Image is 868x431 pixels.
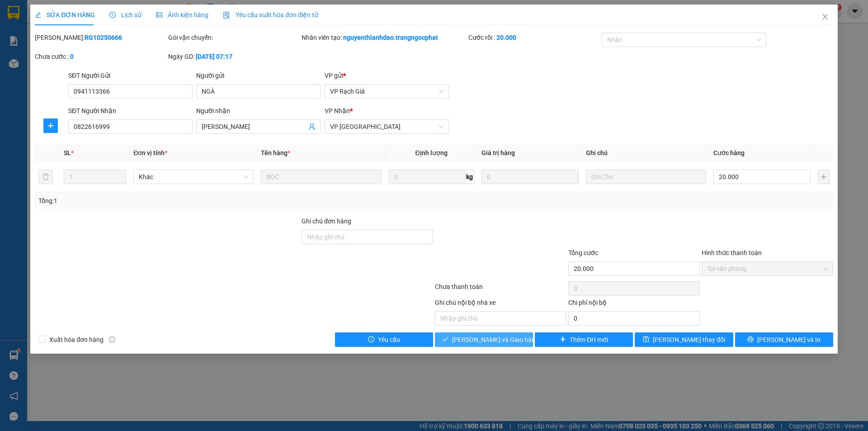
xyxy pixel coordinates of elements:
[35,33,166,43] div: [PERSON_NAME]:
[735,332,833,347] button: printer[PERSON_NAME] và In
[821,13,829,20] span: close
[302,33,467,43] div: Nhân viên tạo:
[86,42,150,62] strong: 260A, [PERSON_NAME]
[261,149,290,156] span: Tên hàng
[43,118,58,133] button: plus
[46,335,107,345] span: Xuất hóa đơn hàng
[560,336,566,343] span: plus
[378,335,400,345] span: Yêu cầu
[168,33,300,43] div: Gói vận chuyển:
[368,336,374,343] span: exclamation-circle
[86,42,150,62] span: Địa chỉ:
[35,11,95,19] span: SỬA ĐƠN HÀNG
[586,170,706,184] input: Ghi Chú
[707,262,828,275] span: Tại văn phòng
[653,335,725,345] span: [PERSON_NAME] thay đổi
[415,149,448,156] span: Định lượng
[465,170,474,184] span: kg
[85,34,122,41] b: RG10250666
[635,332,733,347] button: save[PERSON_NAME] thay đổi
[109,336,115,343] span: info-circle
[68,106,193,116] div: SĐT Người Nhận
[568,298,700,311] div: Chi phí nội bộ
[570,335,608,345] span: Thêm ĐH mới
[325,107,350,114] span: VP Nhận
[435,332,533,347] button: check[PERSON_NAME] và Giao hàng
[261,170,381,184] input: VD: Bàn, Ghế
[223,12,230,19] img: icon
[481,149,515,156] span: Giá trị hàng
[325,71,449,81] div: VP gửi
[330,85,443,98] span: VP Rạch Giá
[343,34,438,41] b: nguyenthianhdao.trangngocphat
[452,335,539,345] span: [PERSON_NAME] và Giao hàng
[435,311,566,326] input: Nhập ghi chú
[4,42,79,71] span: Địa chỉ:
[156,12,162,18] span: picture
[747,336,754,343] span: printer
[64,149,71,156] span: SL
[86,63,145,83] span: Điện thoại:
[302,218,351,225] label: Ghi chú đơn hàng
[582,144,710,162] th: Ghi chú
[38,170,53,184] button: delete
[4,20,85,40] span: VP [GEOGRAPHIC_DATA]
[196,106,321,116] div: Người nhận
[757,335,821,345] span: [PERSON_NAME] và In
[568,249,598,256] span: Tổng cước
[812,5,838,30] button: Close
[643,336,649,343] span: save
[308,123,316,130] span: user-add
[133,149,167,156] span: Đơn vị tính
[330,120,443,133] span: VP Hà Tiên
[496,34,516,41] b: 20.000
[818,170,830,184] button: plus
[335,332,433,347] button: exclamation-circleYêu cầu
[196,53,232,60] b: [DATE] 07:17
[139,170,248,184] span: Khác
[434,282,567,298] div: Chưa thanh toán
[156,11,208,19] span: Ảnh kiện hàng
[38,196,335,206] div: Tổng: 1
[168,52,300,62] div: Ngày GD:
[435,298,566,311] div: Ghi chú nội bộ nhà xe
[44,122,57,129] span: plus
[109,11,142,19] span: Lịch sử
[702,249,762,256] label: Hình thức thanh toán
[68,71,193,81] div: SĐT Người Gửi
[70,53,74,60] b: 0
[86,30,133,40] span: VP Rạch Giá
[481,170,579,184] input: 0
[14,4,140,17] strong: NHÀ XE [PERSON_NAME]
[713,149,745,156] span: Cước hàng
[35,52,166,62] div: Chưa cước :
[35,12,41,18] span: edit
[109,12,116,18] span: clock-circle
[302,230,433,244] input: Ghi chú đơn hàng
[4,52,79,71] strong: [STREET_ADDRESS] Châu
[442,336,448,343] span: check
[535,332,633,347] button: plusThêm ĐH mới
[223,11,318,19] span: Yêu cầu xuất hóa đơn điện tử
[468,33,600,43] div: Cước rồi :
[196,71,321,81] div: Người gửi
